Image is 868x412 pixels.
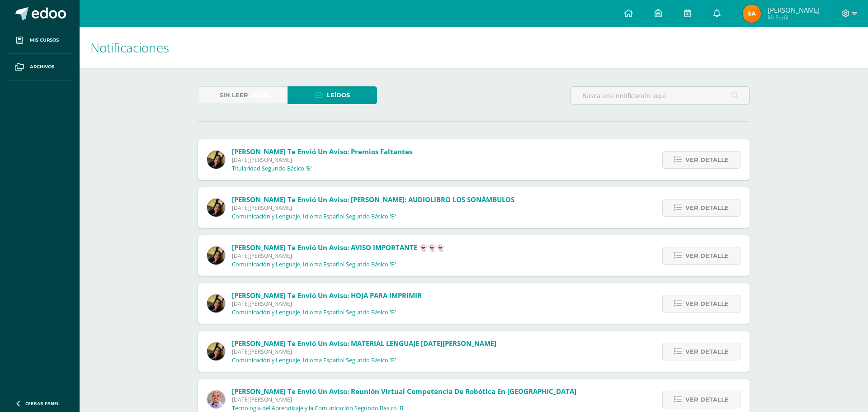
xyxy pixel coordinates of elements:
[232,348,496,355] span: [DATE][PERSON_NAME]
[232,204,514,212] span: [DATE][PERSON_NAME]
[90,39,169,56] span: Notificaciones
[220,87,248,104] span: Sin leer
[685,152,729,168] span: Ver detalle
[232,252,445,260] span: [DATE][PERSON_NAME]
[685,391,729,408] span: Ver detalle
[571,87,749,104] input: Busca una notificación aquí
[30,37,59,44] span: Mis cursos
[743,5,761,23] img: 0112aaf03e9069f40e81025676634ce4.png
[232,243,445,252] span: [PERSON_NAME] te envió un aviso: AVISO IMPORTANTE 👻👻👻
[207,294,225,313] img: fb79f5a91a3aae58e4c0de196cfe63c7.png
[232,147,412,156] span: [PERSON_NAME] te envió un aviso: Premios faltantes
[7,27,72,54] a: Mis cursos
[207,246,225,265] img: fb79f5a91a3aae58e4c0de196cfe63c7.png
[232,300,422,308] span: [DATE][PERSON_NAME]
[768,14,820,21] span: Mi Perfil
[7,54,72,81] a: Archivos
[252,87,270,104] span: (1036)
[207,390,225,408] img: f4ddca51a09d81af1cee46ad6847c426.png
[207,342,225,360] img: fb79f5a91a3aae58e4c0de196cfe63c7.png
[232,261,396,268] p: Comunicación y Lenguaje, Idioma Español Segundo Básico 'B'
[685,247,729,264] span: Ver detalle
[232,396,576,403] span: [DATE][PERSON_NAME]
[232,156,412,164] span: [DATE][PERSON_NAME]
[685,295,729,312] span: Ver detalle
[288,86,377,104] a: Leídos
[685,343,729,360] span: Ver detalle
[207,151,225,169] img: fb79f5a91a3aae58e4c0de196cfe63c7.png
[232,165,312,172] p: Titularidad Segundo Básico 'B'
[198,86,288,104] a: Sin leer(1036)
[232,339,496,348] span: [PERSON_NAME] te envió un aviso: MATERIAL LENGUAJE [DATE][PERSON_NAME]
[25,400,60,407] span: Cerrar panel
[768,5,820,14] span: [PERSON_NAME]
[232,291,422,300] span: [PERSON_NAME] te envió un aviso: HOJA PARA IMPRIMIR
[232,195,514,204] span: [PERSON_NAME] te envió un aviso: [PERSON_NAME]: AUDIOLIBRO LOS SONÁMBULOS
[207,199,225,217] img: fb79f5a91a3aae58e4c0de196cfe63c7.png
[232,405,405,412] p: Tecnología del Aprendizaje y la Comunicación Segundo Básico 'B'
[327,87,350,104] span: Leídos
[232,357,396,364] p: Comunicación y Lenguaje, Idioma Español Segundo Básico 'B'
[685,199,729,216] span: Ver detalle
[30,63,54,71] span: Archivos
[232,387,576,396] span: [PERSON_NAME] te envió un aviso: Reunión virtual competencia de robótica en [GEOGRAPHIC_DATA]
[232,309,396,316] p: Comunicación y Lenguaje, Idioma Español Segundo Básico 'B'
[232,213,396,220] p: Comunicación y Lenguaje, Idioma Español Segundo Básico 'B'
